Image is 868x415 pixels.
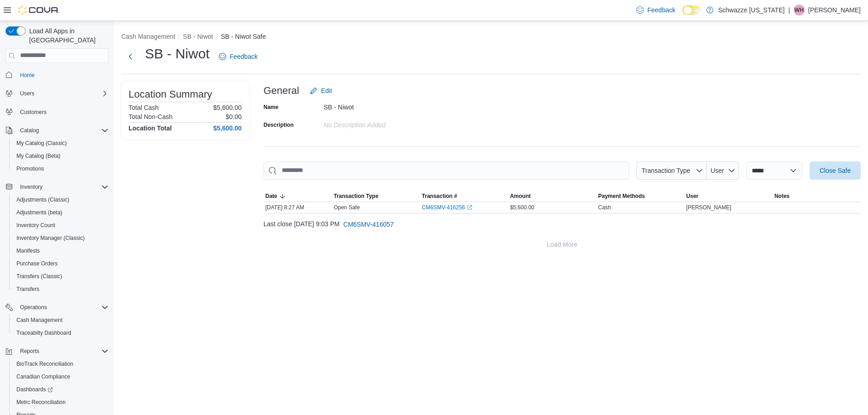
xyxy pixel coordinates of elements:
[13,371,74,382] a: Canadian Compliance
[13,194,73,205] a: Adjustments (Classic)
[2,87,112,100] button: Users
[467,205,472,210] svg: External link
[2,181,112,193] button: Inventory
[13,194,108,205] span: Adjustments (Classic)
[9,327,112,339] button: Traceabilty Dashboard
[16,125,42,136] button: Catalog
[711,167,724,174] span: User
[16,360,73,368] span: BioTrack Reconciliation
[422,192,457,200] span: Transaction #
[9,150,112,162] button: My Catalog (Beta)
[26,26,108,45] span: Load All Apps in [GEOGRAPHIC_DATA]
[641,167,690,174] span: Transaction Type
[16,165,44,172] span: Promotions
[810,161,861,180] button: Close Safe
[9,314,112,327] button: Cash Management
[9,219,112,232] button: Inventory Count
[226,113,242,120] p: $0.00
[13,150,64,161] a: My Catalog (Beta)
[215,47,261,66] a: Feedback
[20,72,35,79] span: Home
[16,209,62,216] span: Adjustments (beta)
[2,105,112,119] button: Customers
[230,52,258,61] span: Feedback
[16,273,62,280] span: Transfers (Classic)
[13,138,108,149] span: My Catalog (Classic)
[13,327,75,338] a: Traceabilty Dashboard
[121,47,139,66] button: Next
[13,245,43,256] a: Manifests
[647,5,675,15] span: Feedback
[20,183,42,191] span: Inventory
[596,191,684,202] button: Payment Methods
[794,5,805,16] div: William Hester
[121,32,861,43] nav: An example of EuiBreadcrumbs
[13,258,108,269] span: Purchase Orders
[121,33,175,40] button: Cash Management
[598,192,645,200] span: Payment Methods
[334,204,360,211] p: Open Safe
[636,161,707,180] button: Transaction Type
[324,118,446,129] div: No Description added
[13,371,108,382] span: Canadian Compliance
[13,284,108,295] span: Transfers
[13,233,88,244] a: Inventory Manager (Classic)
[221,33,266,40] button: SB - Niwot Safe
[2,124,112,137] button: Catalog
[16,285,39,293] span: Transfers
[13,358,108,369] span: BioTrack Reconciliation
[340,215,398,233] button: CM6SMV-416057
[129,124,172,132] h4: Location Total
[16,329,71,337] span: Traceabilty Dashboard
[13,233,108,244] span: Inventory Manager (Classic)
[334,192,378,200] span: Transaction Type
[9,358,112,370] button: BioTrack Reconciliation
[13,384,108,395] span: Dashboards
[20,304,47,311] span: Operations
[13,397,108,408] span: Metrc Reconciliation
[9,383,112,396] a: Dashboards
[16,234,85,242] span: Inventory Manager (Classic)
[16,152,61,160] span: My Catalog (Beta)
[20,90,34,97] span: Users
[9,257,112,270] button: Purchase Orders
[321,86,332,95] span: Edit
[13,358,77,369] a: BioTrack Reconciliation
[16,70,38,81] a: Home
[183,33,213,40] button: SB - Niwot
[13,271,108,282] span: Transfers (Classic)
[306,82,336,100] button: Edit
[9,232,112,244] button: Inventory Manager (Classic)
[263,85,299,96] h3: General
[9,370,112,383] button: Canadian Compliance
[820,166,851,175] span: Close Safe
[16,69,108,81] span: Home
[9,206,112,219] button: Adjustments (beta)
[510,192,531,200] span: Amount
[16,302,51,313] button: Operations
[129,113,173,120] h6: Total Non-Cash
[129,104,159,111] h6: Total Cash
[13,163,48,174] a: Promotions
[13,284,43,295] a: Transfers
[684,191,772,202] button: User
[9,162,112,175] button: Promotions
[16,196,69,203] span: Adjustments (Classic)
[508,191,596,202] button: Amount
[773,191,861,202] button: Notes
[16,106,108,118] span: Customers
[20,127,39,134] span: Catalog
[13,163,108,174] span: Promotions
[16,88,38,99] button: Users
[16,140,67,147] span: My Catalog (Classic)
[145,45,210,63] h1: SB - Niwot
[510,204,534,211] span: $5,600.00
[788,5,790,16] p: |
[16,373,70,380] span: Canadian Compliance
[16,346,43,357] button: Reports
[16,346,108,357] span: Reports
[9,193,112,206] button: Adjustments (Classic)
[16,302,108,313] span: Operations
[682,5,702,15] input: Dark Mode
[16,316,62,324] span: Cash Management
